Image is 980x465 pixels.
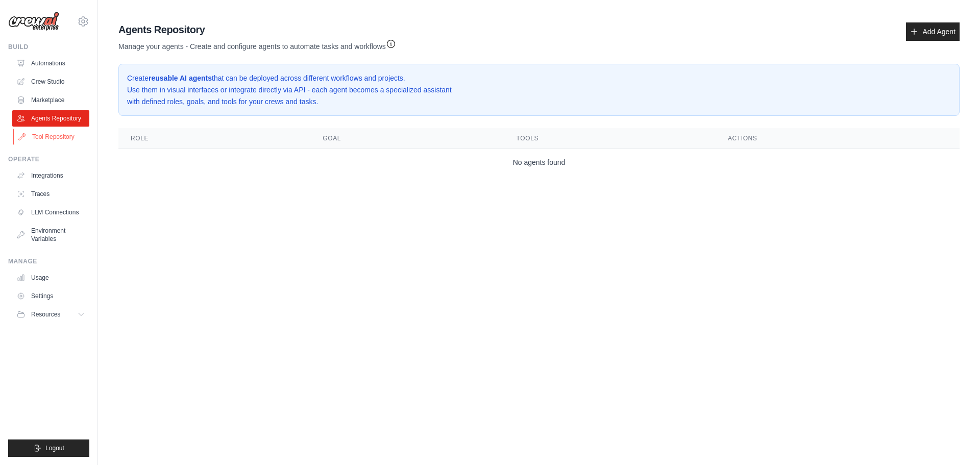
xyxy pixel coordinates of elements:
[12,186,89,202] a: Traces
[12,204,89,221] a: LLM Connections
[8,439,89,457] button: Logout
[127,72,951,107] p: Create that can be deployed across different workflows and projects. Use them in visual interface...
[12,55,89,71] a: Automations
[8,43,89,51] div: Build
[8,12,59,31] img: Logo
[118,22,396,37] h2: Agents Repository
[13,129,90,145] a: Tool Repository
[12,288,89,304] a: Settings
[906,22,960,41] a: Add Agent
[12,92,89,108] a: Marketplace
[149,74,212,82] strong: reusable AI agents
[118,149,960,176] td: No agents found
[504,128,716,149] th: Tools
[12,110,89,127] a: Agents Repository
[12,167,89,184] a: Integrations
[8,257,89,265] div: Manage
[31,310,60,319] span: Resources
[310,128,504,149] th: Goal
[12,306,89,323] button: Resources
[8,155,89,163] div: Operate
[716,128,960,149] th: Actions
[12,223,89,247] a: Environment Variables
[118,128,310,149] th: Role
[12,74,89,90] a: Crew Studio
[45,444,64,452] span: Logout
[118,37,396,52] p: Manage your agents - Create and configure agents to automate tasks and workflows
[12,270,89,286] a: Usage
